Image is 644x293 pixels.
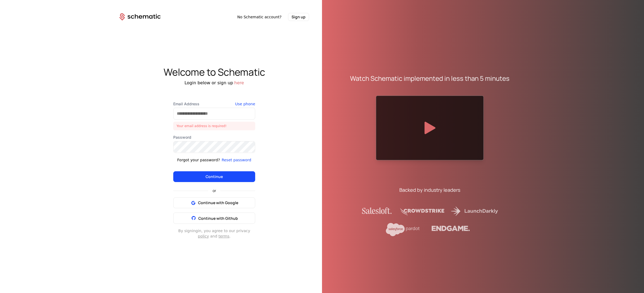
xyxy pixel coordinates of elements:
[173,135,255,140] label: Password
[173,171,255,182] button: Continue
[198,216,238,221] span: Continue with Github
[177,157,220,163] div: Forgot your password?
[208,189,220,193] span: or
[399,186,460,194] div: Backed by industry leaders
[173,212,255,224] button: Continue with Github
[219,234,230,238] a: terms
[235,101,255,107] button: Use phone
[234,80,244,86] button: here
[106,80,322,86] div: Login below or sign up
[173,122,255,130] div: Your email address is required!
[106,67,322,78] div: Welcome to Schematic
[221,157,251,163] button: Reset password
[288,13,309,21] button: Sign up
[198,200,238,205] span: Continue with Google
[173,101,255,107] label: Email Address
[350,74,510,83] div: Watch Schematic implemented in less than 5 minutes
[173,228,255,239] div: By signing in , you agree to our privacy and .
[173,197,255,208] button: Continue with Google
[198,234,209,238] a: policy
[237,14,282,20] span: No Schematic account?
